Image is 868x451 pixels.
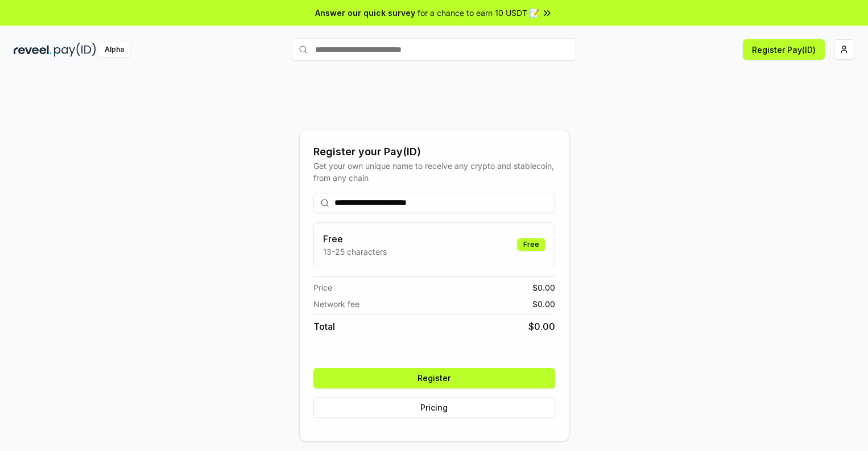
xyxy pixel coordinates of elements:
[323,232,387,246] h3: Free
[315,7,415,19] span: Answer our quick survey
[323,246,387,258] p: 13-25 characters
[532,298,555,310] span: $ 0.00
[313,298,359,310] span: Network fee
[313,282,332,293] span: Price
[313,398,555,418] button: Pricing
[532,282,555,293] span: $ 0.00
[418,7,539,19] span: for a chance to earn 10 USDT 📝
[313,144,555,160] div: Register your Pay(ID)
[54,43,96,57] img: pay_id
[313,368,555,388] button: Register
[14,43,52,57] img: reveel_dark
[313,320,335,333] span: Total
[743,39,825,60] button: Register Pay(ID)
[517,238,545,251] div: Free
[98,43,130,57] div: Alpha
[313,160,555,184] div: Get your own unique name to receive any crypto and stablecoin, from any chain
[528,320,555,333] span: $ 0.00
